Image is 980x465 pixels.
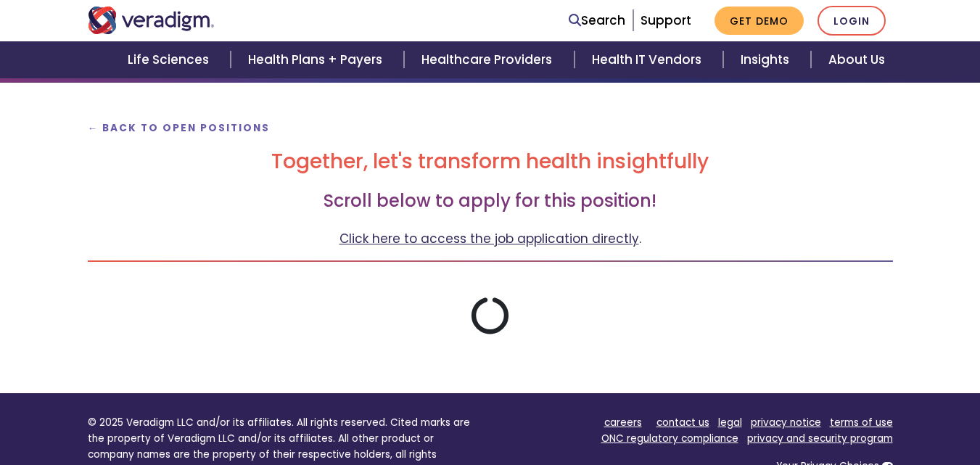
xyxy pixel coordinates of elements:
[88,7,215,34] img: Veradigm logo
[88,229,893,249] p: .
[641,12,691,29] a: Support
[88,191,893,212] h3: Scroll below to apply for this position!
[818,6,886,36] a: Login
[88,121,271,135] a: ← Back to Open Positions
[88,149,893,174] h2: Together, let's transform health insightfully
[751,416,821,429] a: privacy notice
[569,11,625,30] a: Search
[715,7,804,35] a: Get Demo
[656,416,709,429] a: contact us
[110,41,231,78] a: Life Sciences
[231,41,404,78] a: Health Plans + Payers
[404,41,574,78] a: Healthcare Providers
[811,41,902,78] a: About Us
[575,41,723,78] a: Health IT Vendors
[604,416,642,429] a: careers
[718,416,742,429] a: legal
[830,416,893,429] a: terms of use
[339,230,639,247] a: Click here to access the job application directly
[747,432,893,445] a: privacy and security program
[601,432,738,445] a: ONC regulatory compliance
[723,41,811,78] a: Insights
